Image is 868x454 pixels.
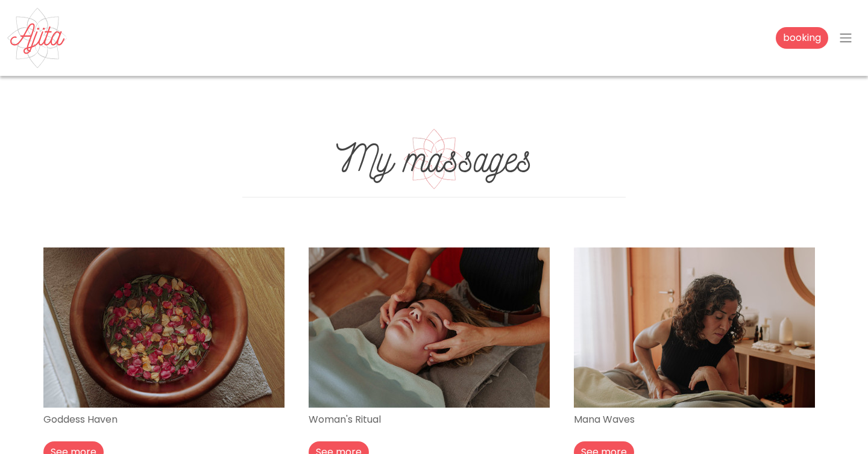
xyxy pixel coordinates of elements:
[43,247,285,408] img: Goddess Haven - Ajita Feminine Massage - Ribamar, Ericeira
[7,8,68,68] img: Ajita Feminine Massage - Ribamar, Ericeira
[309,247,550,408] img: Woman's Ritual - Ajita Feminine Massage - Ribamar, Ericeira
[574,247,815,408] img: Mana Waves - Ajita Feminine Massage - Ribamar, Ericeira
[309,408,559,432] p: Woman's Ritual
[43,408,294,432] p: Goddess Haven
[574,408,825,432] p: Mana Waves
[242,136,626,182] h1: My massages
[776,27,828,49] a: booking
